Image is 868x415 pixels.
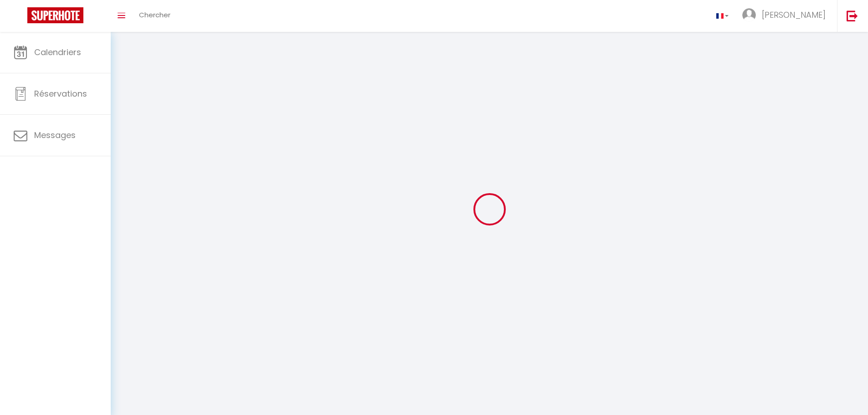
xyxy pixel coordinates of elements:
img: logout [847,10,858,21]
button: Ouvrir le widget de chat LiveChat [7,4,35,31]
span: Messages [34,129,76,141]
span: Chercher [139,10,170,20]
span: Calendriers [34,46,81,58]
span: Réservations [34,88,87,99]
img: Super Booking [27,7,83,23]
img: ... [742,8,756,22]
span: [PERSON_NAME] [762,9,826,20]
